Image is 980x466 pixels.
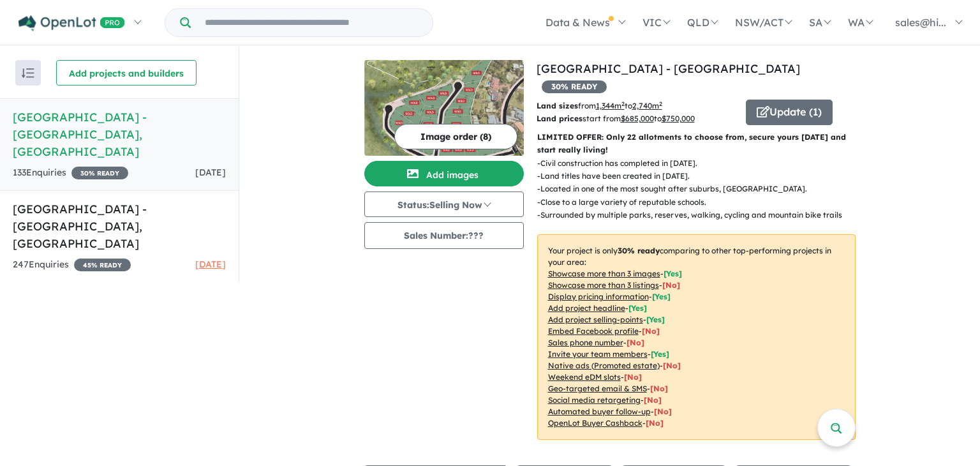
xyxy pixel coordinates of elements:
[646,418,664,428] span: [No]
[13,165,128,181] div: 133 Enquir ies
[74,259,131,271] span: 45 % READY
[364,222,524,249] button: Sales Number:???
[537,131,856,157] p: LIMITED OFFER: Only 22 allotments to choose from, secure yours [DATE] and start really living!
[71,167,128,179] span: 30 % READY
[364,192,524,217] button: Status:Selling Now
[628,303,647,313] span: [ Yes ]
[537,157,852,170] p: - Civil construction has completed in [DATE].
[13,200,226,252] h5: [GEOGRAPHIC_DATA] - [GEOGRAPHIC_DATA] , [GEOGRAPHIC_DATA]
[659,100,662,107] sup: 2
[548,315,643,324] u: Add project selling-points
[548,407,651,416] u: Automated buyer follow-up
[548,280,659,290] u: Showcase more than 3 listings
[654,114,695,123] span: to
[621,114,654,123] u: $ 685,000
[548,418,642,428] u: OpenLot Buyer Cashback
[632,101,662,110] u: 2,740 m
[13,257,131,273] div: 247 Enquir ies
[537,170,852,183] p: - Land titles have been created in [DATE].
[537,112,736,125] p: start from
[627,338,644,347] span: [ No ]
[537,114,583,123] b: Land prices
[19,15,125,31] img: Openlot PRO Logo White
[364,161,524,186] button: Add images
[651,349,669,359] span: [ Yes ]
[650,384,668,393] span: [No]
[364,60,524,156] img: Coomurra Place Estate - Salisbury Heights
[642,326,660,336] span: [ No ]
[621,100,625,107] sup: 2
[537,234,856,440] p: Your project is only comparing to other top-performing projects in your area: - - - - - - - - - -...
[537,183,852,195] p: - Located in one of the most sought after suburbs, [GEOGRAPHIC_DATA].
[195,259,226,270] span: [DATE]
[537,196,852,209] p: - Close to a large variety of reputable schools.
[548,338,623,347] u: Sales phone number
[596,101,625,110] u: 1,344 m
[537,61,800,76] a: [GEOGRAPHIC_DATA] - [GEOGRAPHIC_DATA]
[13,109,226,160] h5: [GEOGRAPHIC_DATA] - [GEOGRAPHIC_DATA] , [GEOGRAPHIC_DATA]
[646,315,665,324] span: [ Yes ]
[663,361,681,370] span: [No]
[644,395,662,405] span: [No]
[662,280,680,290] span: [ No ]
[548,349,648,359] u: Invite your team members
[394,124,517,149] button: Image order (8)
[746,100,833,125] button: Update (1)
[548,292,649,301] u: Display pricing information
[652,292,671,301] span: [ Yes ]
[618,246,660,255] b: 30 % ready
[537,209,852,222] p: - Surrounded by multiple parks, reserves, walking, cycling and mountain bike trails
[548,395,641,405] u: Social media retargeting
[193,9,430,36] input: Try estate name, suburb, builder or developer
[22,68,34,78] img: sort.svg
[654,407,672,416] span: [No]
[537,100,736,112] p: from
[548,326,639,336] u: Embed Facebook profile
[548,384,647,393] u: Geo-targeted email & SMS
[548,303,625,313] u: Add project headline
[625,101,662,110] span: to
[662,114,695,123] u: $ 750,000
[548,269,660,278] u: Showcase more than 3 images
[895,16,946,29] span: sales@hi...
[548,361,660,370] u: Native ads (Promoted estate)
[537,101,578,110] b: Land sizes
[56,60,197,86] button: Add projects and builders
[548,372,621,382] u: Weekend eDM slots
[542,80,607,93] span: 30 % READY
[195,167,226,178] span: [DATE]
[664,269,682,278] span: [ Yes ]
[624,372,642,382] span: [No]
